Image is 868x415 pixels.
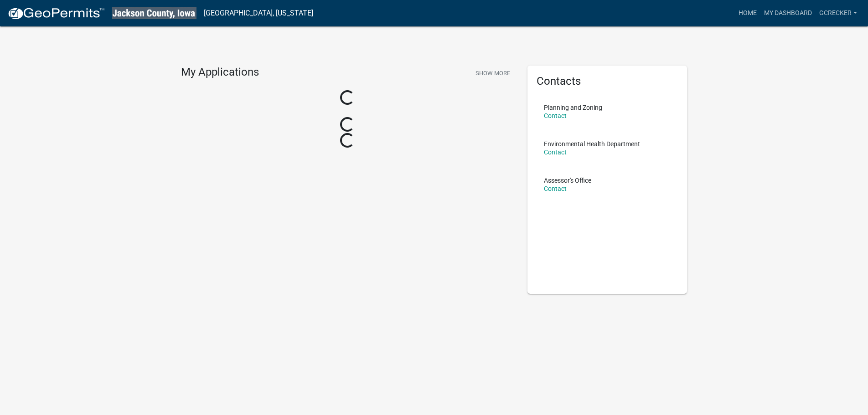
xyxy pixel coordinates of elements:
p: Planning and Zoning [544,104,602,111]
button: Show More [472,66,514,81]
h4: My Applications [181,66,259,79]
a: Contact [544,185,567,192]
a: Home [735,5,760,22]
p: Assessor's Office [544,177,591,184]
a: [GEOGRAPHIC_DATA], [US_STATE] [204,5,313,21]
p: Environmental Health Department [544,141,640,147]
img: Jackson County, Iowa [112,7,196,19]
a: My Dashboard [760,5,816,22]
a: gcrecker [816,5,861,22]
a: Contact [544,112,567,119]
a: Contact [544,149,567,156]
h5: Contacts [537,75,678,88]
